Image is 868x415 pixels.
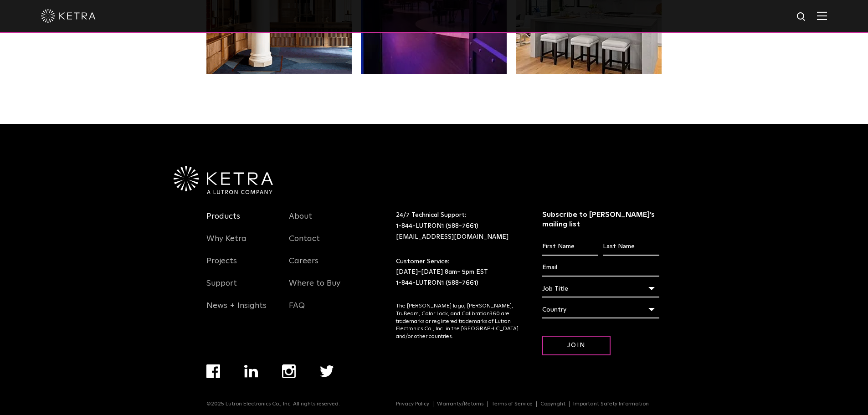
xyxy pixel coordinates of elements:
div: Navigation Menu [206,364,358,401]
a: Privacy Policy [392,401,433,407]
img: Ketra-aLutronCo_White_RGB [174,166,273,195]
a: 1-844-LUTRON1 (588-7661) [396,223,478,229]
img: ketra-logo-2019-white [41,9,96,23]
a: About [289,211,312,232]
p: Customer Service: [DATE]-[DATE] 8am- 5pm EST [396,256,519,289]
div: Navigation Menu [396,401,662,407]
p: The [PERSON_NAME] logo, [PERSON_NAME], TruBeam, Color Lock, and Calibration360 are trademarks or ... [396,302,519,341]
a: 1-844-LUTRON1 (588-7661) [396,280,478,286]
div: Country [542,301,659,318]
img: linkedin [244,365,258,378]
a: Important Safety Information [570,401,652,407]
a: Support [206,278,237,299]
a: [EMAIL_ADDRESS][DOMAIN_NAME] [396,234,508,240]
input: Join [542,336,611,355]
div: Navigation Menu [206,210,276,322]
input: Last Name [603,238,659,256]
a: FAQ [289,301,305,322]
p: ©2025 Lutron Electronics Co., Inc. All rights reserved. [206,401,340,407]
img: Hamburger%20Nav.svg [817,11,827,20]
a: Warranty/Returns [433,401,488,407]
a: Why Ketra [206,234,247,255]
p: 24/7 Technical Support: [396,210,519,242]
a: Products [206,211,240,232]
a: Careers [289,256,318,277]
h3: Subscribe to [PERSON_NAME]’s mailing list [542,210,659,229]
img: facebook [206,364,220,378]
a: Copyright [537,401,570,407]
a: Projects [206,256,237,277]
img: instagram [282,364,296,378]
a: Terms of Service [488,401,537,407]
a: News + Insights [206,301,267,322]
img: twitter [320,365,334,377]
a: Where to Buy [289,278,340,299]
div: Navigation Menu [289,210,358,322]
a: Contact [289,234,320,255]
input: First Name [542,238,598,256]
img: search icon [796,11,807,23]
div: Job Title [542,280,659,297]
input: Email [542,259,659,277]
